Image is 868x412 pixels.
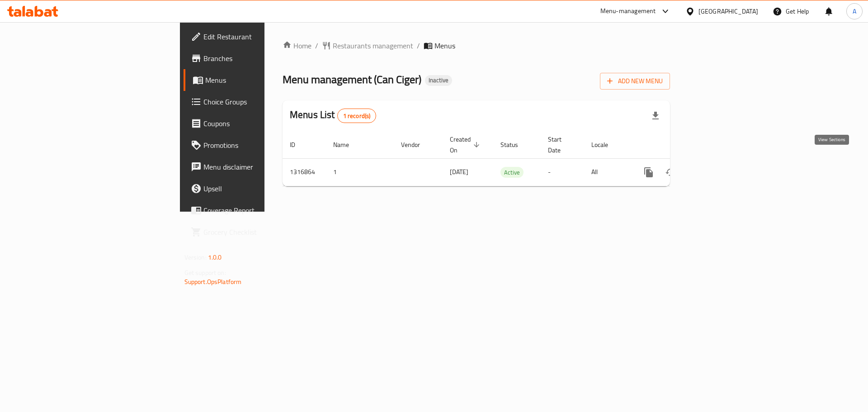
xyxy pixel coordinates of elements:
[853,6,856,16] span: A
[184,276,242,288] a: Support.OpsPlatform
[326,158,394,186] td: 1
[607,76,663,87] span: Add New Menu
[338,112,376,120] span: 1 record(s)
[184,26,325,47] a: Edit Restaurant
[591,139,620,150] span: Locale
[698,6,758,16] div: [GEOGRAPHIC_DATA]
[548,134,573,156] span: Start Date
[184,47,325,69] a: Branches
[184,91,325,113] a: Choice Groups
[184,267,226,279] span: Get support on:
[203,118,318,129] span: Coupons
[203,183,318,194] span: Upsell
[425,76,452,84] span: Inactive
[333,40,413,51] span: Restaurants management
[184,134,325,156] a: Promotions
[337,109,377,123] div: Total records count
[290,139,307,150] span: ID
[450,166,468,178] span: [DATE]
[203,96,318,107] span: Choice Groups
[203,31,318,42] span: Edit Restaurant
[283,131,732,186] table: enhanced table
[638,161,660,183] button: more
[184,178,325,199] a: Upsell
[417,40,420,51] li: /
[283,40,670,51] nav: breadcrumb
[541,158,584,186] td: -
[660,161,681,183] button: Change Status
[645,105,666,127] div: Export file
[203,140,318,151] span: Promotions
[203,53,318,64] span: Branches
[450,134,482,156] span: Created On
[290,108,376,123] h2: Menus List
[600,73,670,90] button: Add New Menu
[322,40,413,51] a: Restaurants management
[184,251,207,263] span: Version:
[184,113,325,134] a: Coupons
[600,6,656,17] div: Menu-management
[184,199,325,221] a: Coverage Report
[584,158,631,186] td: All
[631,131,732,159] th: Actions
[184,156,325,178] a: Menu disclaimer
[500,167,524,178] span: Active
[205,75,318,85] span: Menus
[333,139,361,150] span: Name
[203,227,318,237] span: Grocery Checklist
[203,205,318,216] span: Coverage Report
[500,167,524,178] div: Active
[184,221,325,243] a: Grocery Checklist
[425,75,452,86] div: Inactive
[208,251,222,263] span: 1.0.0
[184,69,325,91] a: Menus
[434,40,455,51] span: Menus
[401,139,432,150] span: Vendor
[500,139,530,150] span: Status
[283,69,421,90] span: Menu management ( Can Ciger )
[203,161,318,172] span: Menu disclaimer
